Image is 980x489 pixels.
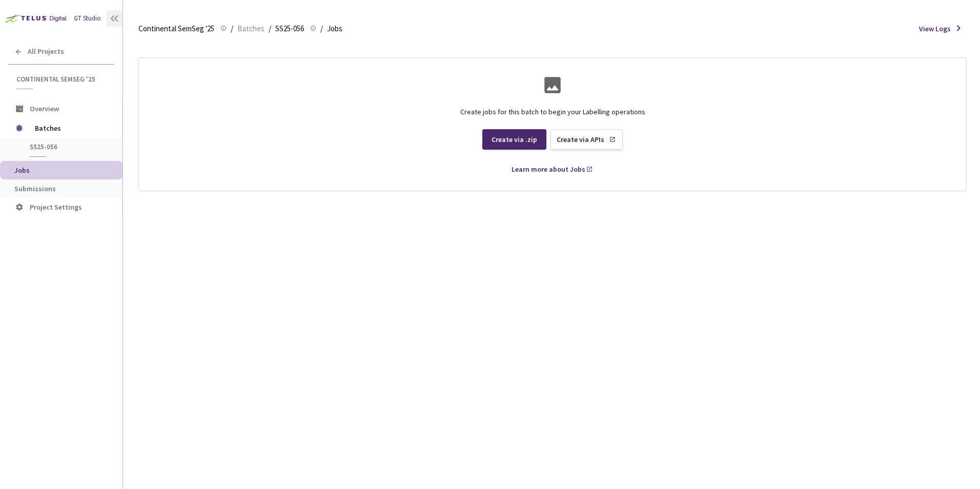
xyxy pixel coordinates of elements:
[237,23,264,35] span: Batches
[14,184,56,193] span: Submissions
[275,23,304,35] span: SS25-056
[155,98,950,129] div: Create jobs for this batch to begin your Labelling operations
[235,23,267,34] a: Batches
[269,23,271,35] li: /
[919,24,951,34] span: View Logs
[138,23,214,35] span: Continental SemSeg '25
[30,202,82,212] span: Project Settings
[557,135,604,144] div: Create via APIs
[30,142,106,151] span: SS25-056
[231,23,233,35] li: /
[320,23,323,35] li: /
[35,118,105,138] span: Batches
[14,166,30,175] span: Jobs
[492,135,537,144] div: Create via .zip
[327,23,342,35] span: Jobs
[74,14,101,24] div: GT Studio
[512,164,585,174] div: Learn more about Jobs
[16,75,108,84] span: Continental SemSeg '25
[30,104,59,113] span: Overview
[28,47,64,56] span: All Projects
